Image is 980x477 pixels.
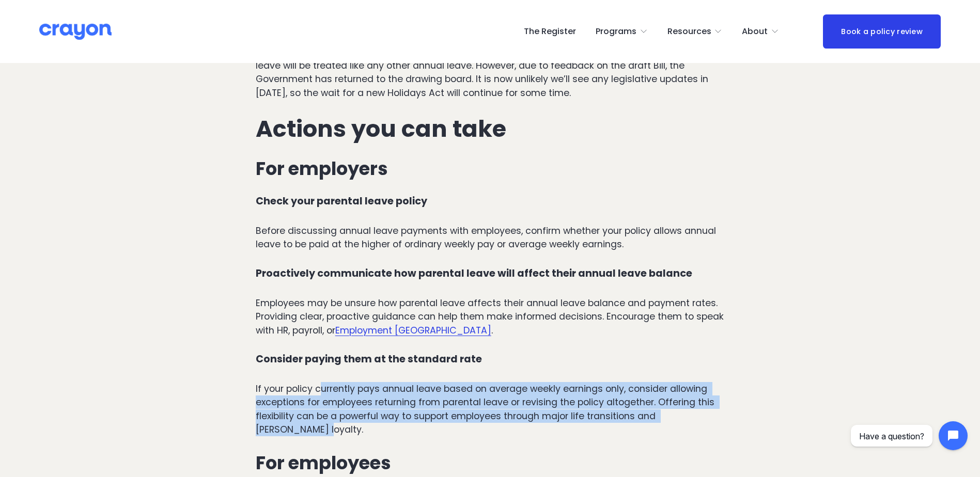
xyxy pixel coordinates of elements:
[256,266,692,280] strong: Proactively communicate how parental leave will affect their annual leave balance
[667,23,723,40] a: folder dropdown
[524,23,576,40] a: The Register
[742,23,779,40] a: folder dropdown
[335,324,491,337] a: Employment [GEOGRAPHIC_DATA]
[256,45,725,100] p: The Holidays Act has been under review, and the Minister flagged that annual leave after parental...
[256,296,725,337] p: Employees may be unsure how parental leave affects their annual leave balance and payment rates. ...
[256,158,725,179] h3: For employers
[256,116,725,142] h2: Actions you can take
[256,352,482,366] strong: Consider paying them at the standard rate
[39,23,112,41] img: Crayon
[823,14,941,48] a: Book a policy review
[667,24,711,39] span: Resources
[596,23,648,40] a: folder dropdown
[256,194,427,208] strong: Check your parental leave policy
[256,382,725,437] p: If your policy currently pays annual leave based on average weekly earnings only, consider allowi...
[742,24,768,39] span: About
[256,224,725,251] p: Before discussing annual leave payments with employees, confirm whether your policy allows annual...
[596,24,636,39] span: Programs
[256,453,725,473] h3: For employees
